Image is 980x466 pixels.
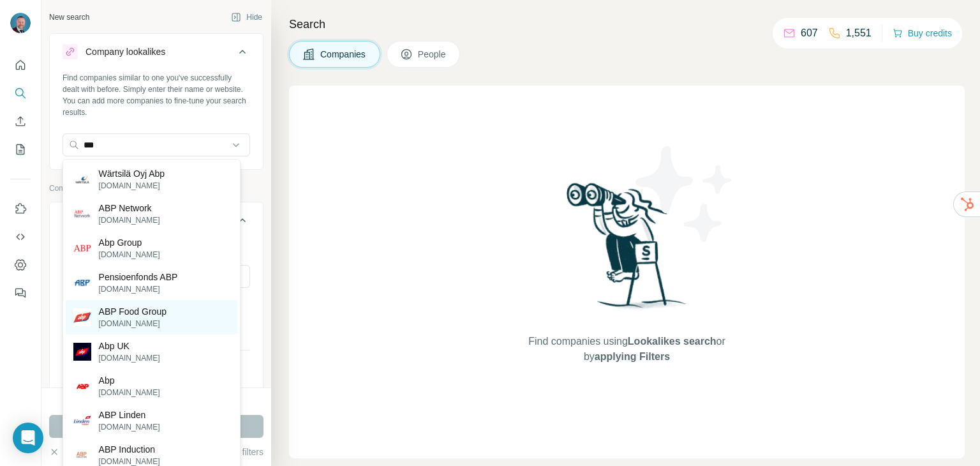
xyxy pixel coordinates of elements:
[99,340,160,352] p: Abp UK
[10,225,31,248] button: Use Surfe API
[99,318,167,329] p: [DOMAIN_NAME]
[10,197,31,220] button: Use Surfe on LinkedIn
[99,352,160,364] p: [DOMAIN_NAME]
[73,239,91,257] img: Abp Group
[73,377,91,395] img: Abp
[99,271,178,283] p: Pensioenfonds ABP
[222,8,271,27] button: Hide
[99,409,160,421] p: ABP Linden
[99,374,160,387] p: Abp
[10,253,31,276] button: Dashboard
[50,36,263,72] button: Company lookalikes
[561,179,694,322] img: Surfe Illustration - Woman searching with binoculars
[320,48,367,61] span: Companies
[10,110,31,133] button: Enrich CSV
[50,205,263,241] button: Company1
[99,249,160,260] p: [DOMAIN_NAME]
[73,412,91,430] img: ABP Linden
[73,274,91,292] img: Pensioenfonds ABP
[99,202,160,214] p: ABP Network
[595,351,670,362] span: applying Filters
[73,343,91,361] img: Abp UK
[418,48,447,61] span: People
[893,24,952,42] button: Buy credits
[524,334,729,365] span: Find companies using or by
[13,423,43,453] div: Open Intercom Messenger
[49,446,85,458] button: Clear
[49,11,89,23] div: New search
[73,170,91,188] img: Wärtsilä Oyj Abp
[289,15,965,33] h4: Search
[73,446,91,464] img: ABP Induction
[63,72,250,118] div: Find companies similar to one you've successfully dealt with before. Simply enter their name or w...
[99,180,165,192] p: [DOMAIN_NAME]
[627,137,742,252] img: Surfe Illustration - Stars
[10,282,31,304] button: Feedback
[99,305,167,318] p: ABP Food Group
[99,443,160,456] p: ABP Induction
[10,13,31,33] img: Avatar
[801,26,818,41] p: 607
[846,26,872,41] p: 1,551
[85,45,165,58] div: Company lookalikes
[99,283,178,295] p: [DOMAIN_NAME]
[73,205,91,223] img: ABP Network
[10,54,31,77] button: Quick start
[99,387,160,398] p: [DOMAIN_NAME]
[10,82,31,105] button: Search
[73,308,91,326] img: ABP Food Group
[99,167,165,180] p: Wärtsilä Oyj Abp
[10,138,31,161] button: My lists
[628,336,716,347] span: Lookalikes search
[99,214,160,226] p: [DOMAIN_NAME]
[99,236,160,249] p: Abp Group
[99,421,160,433] p: [DOMAIN_NAME]
[49,183,264,194] p: Company information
